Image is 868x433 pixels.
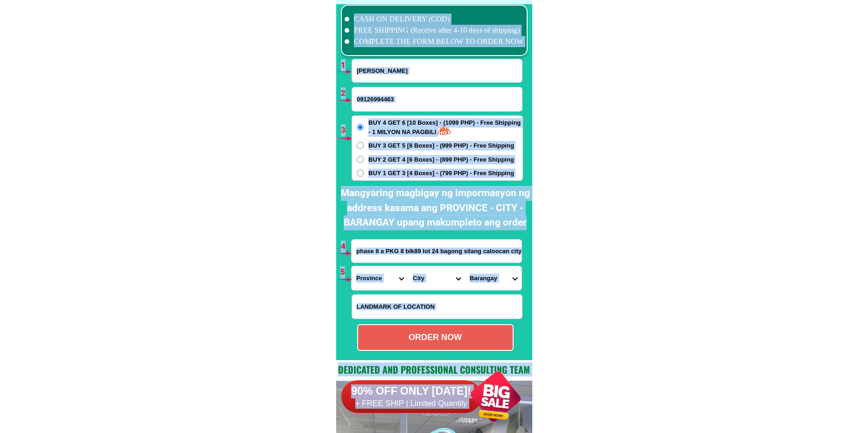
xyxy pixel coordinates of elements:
input: BUY 4 GET 6 [10 Boxes] - (1099 PHP) - Free Shipping - 1 MILYON NA PAGBILI [357,124,364,131]
input: Input phone_number [352,87,522,111]
h2: Dedicated and professional consulting team [336,362,532,376]
input: BUY 1 GET 3 [4 Boxes] - (799 PHP) - Free Shipping [357,170,364,177]
input: Input address [352,240,522,263]
div: ORDER NOW [358,331,513,344]
h2: Mangyaring magbigay ng impormasyon ng address kasama ang PROVINCE - CITY - BARANGAY upang makumpl... [339,186,532,230]
span: BUY 2 GET 4 [6 Boxes] - (899 PHP) - Free Shipping [368,155,514,164]
h6: 5 [340,266,351,278]
h6: 1 [341,59,352,71]
h6: 2 [341,87,352,99]
h6: 4 [341,241,352,253]
input: BUY 2 GET 4 [6 Boxes] - (899 PHP) - Free Shipping [357,156,364,163]
input: Input full_name [352,59,522,82]
li: CASH ON DELIVERY (COD) [345,14,524,25]
h6: 90% OFF ONLY [DATE]! [341,384,481,398]
span: BUY 3 GET 5 [8 Boxes] - (999 PHP) - Free Shipping [368,141,514,150]
h6: + FREE SHIP | Limited Quantily [341,398,481,409]
li: COMPLETE THE FORM BELOW TO ORDER NOW [345,36,524,47]
select: Select province [352,266,408,290]
input: BUY 3 GET 5 [8 Boxes] - (999 PHP) - Free Shipping [357,142,364,149]
span: BUY 1 GET 3 [4 Boxes] - (799 PHP) - Free Shipping [368,169,514,178]
select: Select commune [465,266,522,290]
span: BUY 4 GET 6 [10 Boxes] - (1099 PHP) - Free Shipping - 1 MILYON NA PAGBILI [368,118,522,136]
h6: 3 [341,124,352,136]
li: FREE SHIPPING (Receive after 4-10 days of shipping) [345,25,524,36]
select: Select district [408,266,465,290]
input: Input LANDMARKOFLOCATION [352,295,522,319]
